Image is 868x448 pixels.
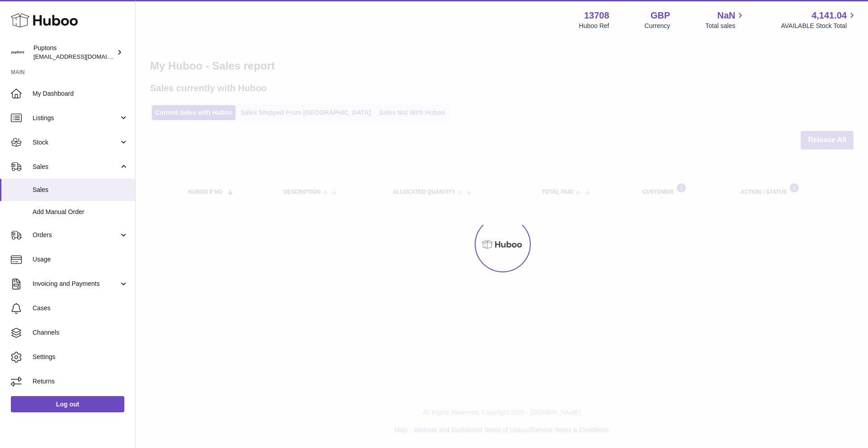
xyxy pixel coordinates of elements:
span: [EMAIL_ADDRESS][DOMAIN_NAME] [33,53,133,60]
div: Puptons [33,44,115,61]
span: Usage [33,255,128,264]
span: Settings [33,353,128,361]
span: Add Manual Order [33,208,128,216]
span: Orders [33,231,119,239]
span: NaN [717,9,735,22]
span: Stock [33,138,119,147]
a: Log out [11,396,124,412]
span: Returns [33,377,128,386]
span: Cases [33,304,128,313]
strong: 13708 [584,9,609,22]
div: Huboo Ref [579,22,609,30]
span: My Dashboard [33,89,128,98]
span: Total sales [705,22,745,30]
span: AVAILABLE Stock Total [781,22,857,30]
img: hello@puptons.com [11,46,24,59]
span: Sales [33,186,128,194]
div: Currency [645,22,670,30]
a: NaN Total sales [705,9,745,30]
a: 4,141.04 AVAILABLE Stock Total [781,9,857,30]
span: Channels [33,328,128,337]
span: Invoicing and Payments [33,280,119,288]
span: Sales [33,163,119,171]
span: 4,141.04 [811,9,847,22]
span: Listings [33,114,119,122]
strong: GBP [651,9,670,22]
